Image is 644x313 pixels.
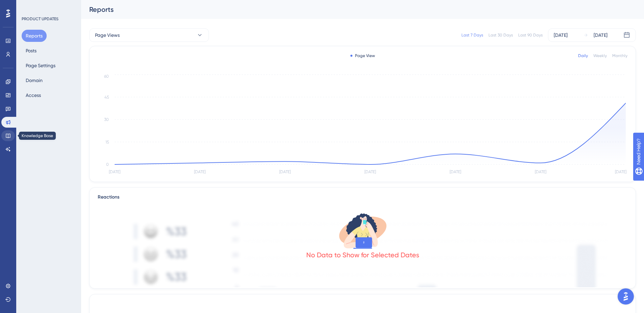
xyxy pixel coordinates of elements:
[279,169,291,174] tspan: [DATE]
[593,53,607,58] div: Weekly
[109,169,120,174] tspan: [DATE]
[350,53,375,58] div: Page View
[306,250,419,260] div: No Data to Show for Selected Dates
[89,5,619,14] div: Reports
[22,16,58,22] div: PRODUCT UPDATES
[450,169,461,174] tspan: [DATE]
[22,45,41,57] button: Posts
[98,193,627,201] div: Reactions
[488,32,513,38] div: Last 30 Days
[104,74,109,79] tspan: 60
[95,31,120,39] span: Page Views
[22,59,59,72] button: Page Settings
[22,74,47,86] button: Domain
[105,140,109,145] tspan: 15
[616,286,636,307] iframe: UserGuiding AI Assistant Launcher
[194,169,206,174] tspan: [DATE]
[612,53,627,58] div: Monthly
[106,162,109,167] tspan: 0
[615,169,626,174] tspan: [DATE]
[578,53,588,58] div: Daily
[22,89,45,101] button: Access
[104,117,109,122] tspan: 30
[89,28,209,42] button: Page Views
[554,31,568,39] div: [DATE]
[16,2,42,10] span: Need Help?
[594,31,607,39] div: [DATE]
[364,169,376,174] tspan: [DATE]
[518,32,543,38] div: Last 90 Days
[535,169,546,174] tspan: [DATE]
[104,95,109,100] tspan: 45
[22,30,47,42] button: Reports
[461,32,483,38] div: Last 7 Days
